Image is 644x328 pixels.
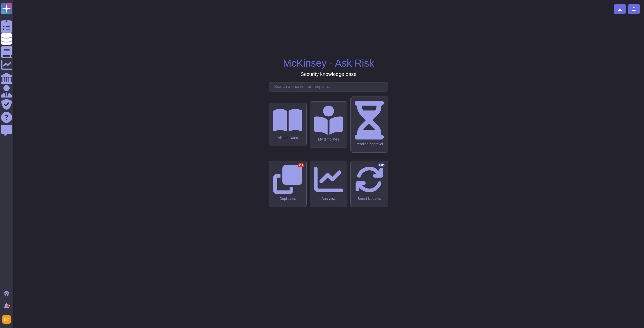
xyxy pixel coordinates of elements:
div: BETA [378,163,385,167]
div: Smart Updates [355,197,384,201]
h3: Security knowledge base [301,71,356,77]
h1: McKinsey - Ask Risk [283,57,374,69]
div: All templates [273,136,302,140]
div: Analytics [314,197,343,201]
div: My templates [314,137,343,142]
div: 211 [298,163,304,167]
div: 9+ [7,304,10,307]
img: user [2,315,11,324]
button: user [1,314,15,325]
div: Duplicates [273,197,302,201]
div: Pending approval [355,142,384,146]
input: Search a question or template... [272,82,388,91]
